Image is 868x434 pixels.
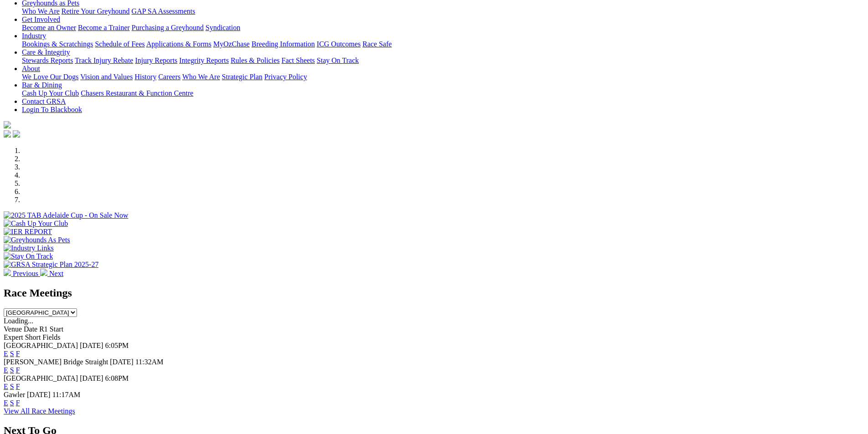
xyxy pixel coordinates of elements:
[40,269,47,276] img: chevron-right-pager-white.svg
[22,7,60,15] a: Who We Are
[10,350,14,357] a: S
[40,270,63,277] a: Next
[16,350,20,357] a: F
[75,56,133,64] a: Track Injury Rebate
[158,73,180,81] a: Careers
[132,24,204,31] a: Purchasing a Greyhound
[110,358,134,366] span: [DATE]
[22,7,864,15] div: Greyhounds as Pets
[62,7,130,15] a: Retire Your Greyhound
[22,106,82,113] a: Login To Blackbook
[222,73,262,81] a: Strategic Plan
[4,317,33,325] span: Loading...
[27,391,51,398] span: [DATE]
[105,342,129,349] span: 6:05PM
[22,56,864,65] div: Care & Integrity
[317,56,359,64] a: Stay On Track
[205,24,240,31] a: Syndication
[16,399,20,407] a: F
[22,40,864,48] div: Industry
[4,358,108,366] span: [PERSON_NAME] Bridge Straight
[22,81,62,89] a: Bar & Dining
[4,236,70,244] img: Greyhounds As Pets
[80,73,133,81] a: Vision and Values
[4,260,98,269] img: GRSA Strategic Plan 2025-27
[252,40,315,48] a: Breeding Information
[4,211,128,220] img: 2025 TAB Adelaide Cup - On Sale Now
[4,407,75,415] a: View All Race Meetings
[132,7,195,15] a: GAP SA Assessments
[10,383,14,390] a: S
[213,40,250,48] a: MyOzChase
[231,56,280,64] a: Rules & Policies
[80,342,103,349] span: [DATE]
[22,24,76,31] a: Become an Owner
[4,270,40,277] a: Previous
[42,333,60,341] span: Fields
[10,399,14,407] a: S
[4,399,8,407] a: E
[24,325,37,333] span: Date
[4,228,52,236] img: IER REPORT
[22,65,40,72] a: About
[4,325,22,333] span: Venue
[52,391,81,398] span: 11:17AM
[4,269,11,276] img: chevron-left-pager-white.svg
[22,15,60,23] a: Get Involved
[22,40,93,48] a: Bookings & Scratchings
[95,40,144,48] a: Schedule of Fees
[4,287,864,299] h2: Race Meetings
[4,366,8,374] a: E
[4,350,8,357] a: E
[13,270,38,277] span: Previous
[4,391,25,398] span: Gawler
[182,73,220,81] a: Who We Are
[22,32,46,40] a: Industry
[49,270,63,277] span: Next
[22,73,864,81] div: About
[4,383,8,390] a: E
[25,333,41,341] span: Short
[78,24,130,31] a: Become a Trainer
[22,89,864,97] div: Bar & Dining
[135,56,177,64] a: Injury Reports
[22,73,78,81] a: We Love Our Dogs
[264,73,307,81] a: Privacy Policy
[10,366,14,374] a: S
[146,40,211,48] a: Applications & Forms
[81,89,193,97] a: Chasers Restaurant & Function Centre
[22,24,864,32] div: Get Involved
[22,97,66,105] a: Contact GRSA
[39,325,63,333] span: R1 Start
[135,358,164,366] span: 11:32AM
[105,374,129,382] span: 6:08PM
[4,252,53,260] img: Stay On Track
[179,56,229,64] a: Integrity Reports
[4,342,78,349] span: [GEOGRAPHIC_DATA]
[4,374,78,382] span: [GEOGRAPHIC_DATA]
[362,40,391,48] a: Race Safe
[16,383,20,390] a: F
[22,56,73,64] a: Stewards Reports
[22,89,79,97] a: Cash Up Your Club
[4,220,68,228] img: Cash Up Your Club
[282,56,315,64] a: Fact Sheets
[317,40,360,48] a: ICG Outcomes
[22,48,70,56] a: Care & Integrity
[80,374,103,382] span: [DATE]
[4,244,54,252] img: Industry Links
[4,121,11,128] img: logo-grsa-white.png
[134,73,156,81] a: History
[4,333,23,341] span: Expert
[4,130,11,138] img: facebook.svg
[16,366,20,374] a: F
[13,130,20,138] img: twitter.svg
